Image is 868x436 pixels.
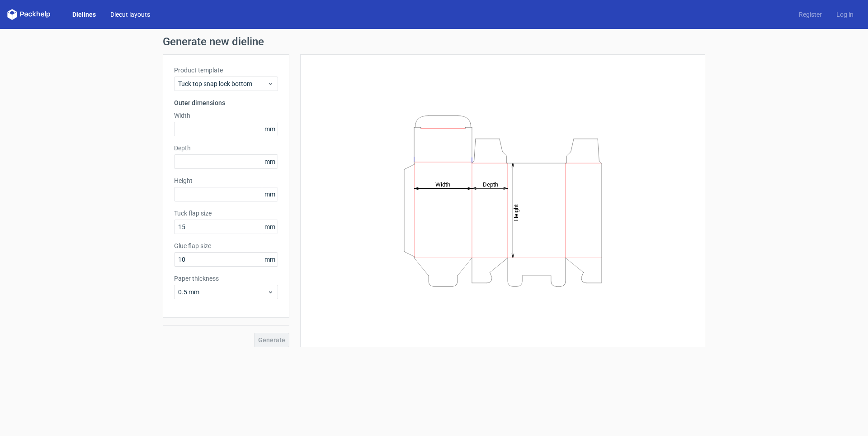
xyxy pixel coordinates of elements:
label: Product template [174,66,278,75]
span: 0.5 mm [178,287,267,297]
span: mm [262,187,278,201]
label: Paper thickness [174,274,278,283]
a: Dielines [65,10,103,19]
a: Log in [829,10,861,19]
span: mm [262,155,278,168]
span: mm [262,122,278,136]
span: Tuck top snap lock bottom [178,79,267,88]
label: Depth [174,144,278,153]
tspan: Height [513,204,519,220]
h1: Generate new dieline [163,36,705,47]
span: mm [262,253,278,266]
h3: Outer dimensions [174,98,278,107]
label: Tuck flap size [174,209,278,218]
span: mm [262,220,278,234]
label: Height [174,176,278,185]
a: Register [792,10,829,19]
a: Diecut layouts [103,10,157,19]
label: Glue flap size [174,241,278,250]
tspan: Width [435,181,450,187]
label: Width [174,111,278,120]
tspan: Depth [483,181,498,187]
